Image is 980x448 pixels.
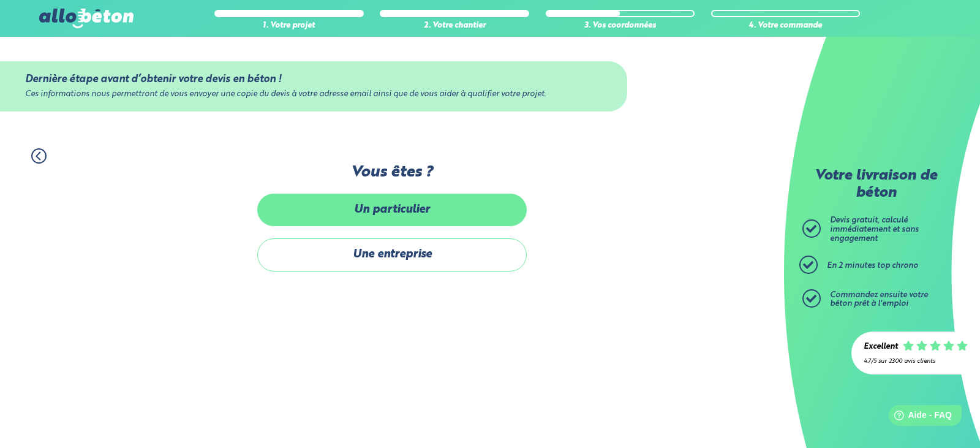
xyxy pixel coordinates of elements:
[871,400,967,435] iframe: Help widget launcher
[25,74,602,85] div: Dernière étape avant d’obtenir votre devis en béton !
[214,21,364,31] div: 1. Votre projet
[257,194,527,226] label: Un particulier
[380,21,529,31] div: 2. Votre chantier
[25,90,602,99] div: Ces informations nous permettront de vous envoyer une copie du devis à votre adresse email ainsi ...
[39,9,134,28] img: allobéton
[257,164,527,181] label: Vous êtes ?
[546,21,695,31] div: 3. Vos coordonnées
[257,238,527,271] label: Une entreprise
[711,21,861,31] div: 4. Votre commande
